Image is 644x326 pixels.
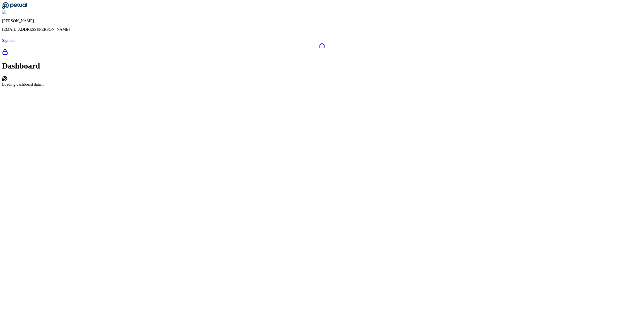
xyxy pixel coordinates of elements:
h1: Dashboard [2,61,642,71]
p: [PERSON_NAME] [2,19,642,23]
div: Loading dashboard data... [2,82,642,87]
a: SOC [2,49,642,56]
a: Go to Dashboard [2,6,27,10]
p: [EMAIL_ADDRESS][PERSON_NAME] [2,27,642,32]
img: Shekhar Khedekar [2,10,36,15]
a: Sign out [2,38,16,43]
a: Dashboard [2,43,642,49]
